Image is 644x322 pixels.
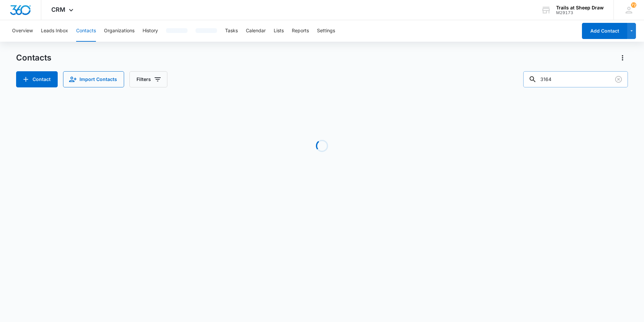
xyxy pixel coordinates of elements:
[317,20,335,42] button: Settings
[523,71,628,87] input: Search Contacts
[41,20,68,42] button: Leads Inbox
[613,74,624,85] button: Clear
[143,20,158,42] button: History
[104,20,135,42] button: Organizations
[556,10,604,15] div: account id
[51,6,65,13] span: CRM
[129,71,167,87] button: Filters
[274,20,284,42] button: Lists
[631,2,636,8] span: 72
[246,20,266,42] button: Calendar
[556,5,604,10] div: account name
[76,20,96,42] button: Contacts
[582,23,627,39] button: Add Contact
[617,52,628,63] button: Actions
[631,2,636,8] div: notifications count
[12,20,33,42] button: Overview
[225,20,238,42] button: Tasks
[292,20,309,42] button: Reports
[63,71,124,87] button: Import Contacts
[16,71,58,87] button: Add Contact
[16,53,51,63] h1: Contacts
